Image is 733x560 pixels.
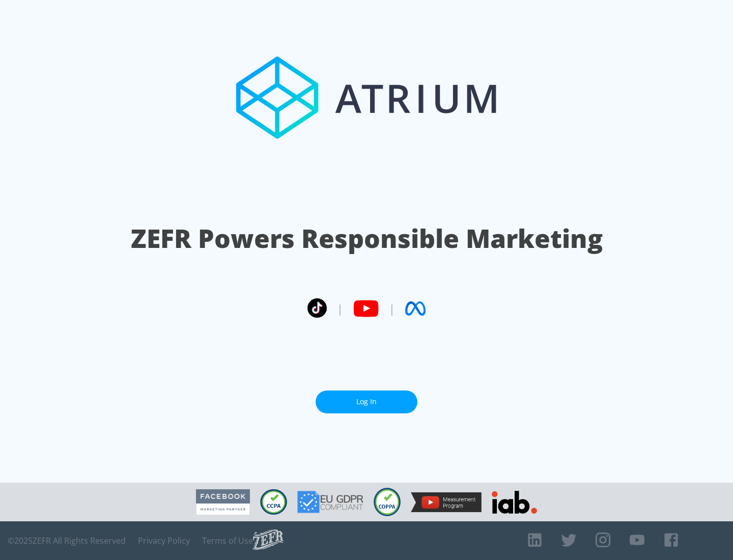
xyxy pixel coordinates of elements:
img: IAB [492,491,537,514]
h1: ZEFR Powers Responsible Marketing [131,221,603,256]
a: Privacy Policy [138,536,190,546]
span: | [389,301,395,316]
img: Facebook Marketing Partner [196,489,250,515]
img: CCPA Compliant [260,489,287,515]
img: GDPR Compliant [297,491,363,513]
a: Terms of Use [202,536,253,546]
img: COPPA Compliant [374,488,401,516]
img: YouTube Measurement Program [411,492,482,512]
a: Log In [316,390,417,413]
span: © 2025 ZEFR All Rights Reserved [8,536,126,546]
span: | [337,301,343,316]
